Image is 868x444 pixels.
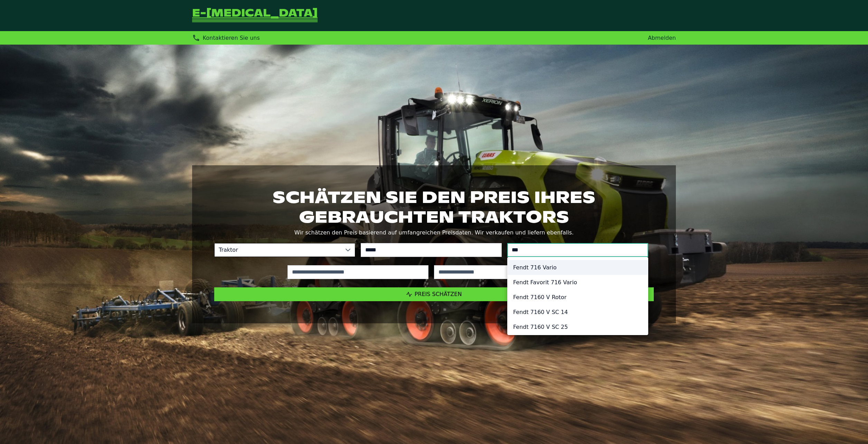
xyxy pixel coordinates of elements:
p: Wir schätzen den Preis basierend auf umfangreichen Preisdaten. Wir verkaufen und liefern ebenfalls. [214,228,654,238]
h1: Schätzen Sie den Preis Ihres gebrauchten Traktors [214,187,654,226]
li: Fendt 7160 V SC 25 [508,320,648,334]
li: Fendt Favorit 716 Vario [508,275,648,290]
a: Abmelden [648,35,676,41]
li: Fendt 7160 V SC 14 [508,305,648,320]
li: Fendt 7160 V Rotor [508,290,648,305]
span: Kontaktieren Sie uns [203,35,260,41]
span: Preis schätzen [415,291,462,297]
span: Traktor [215,243,341,257]
ul: Option List [508,257,648,337]
a: Zurück zur Startseite [192,8,318,23]
button: Preis schätzen [214,287,654,301]
div: Kontaktieren Sie uns [192,34,260,42]
li: Fendt 716 Vario [508,260,648,275]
